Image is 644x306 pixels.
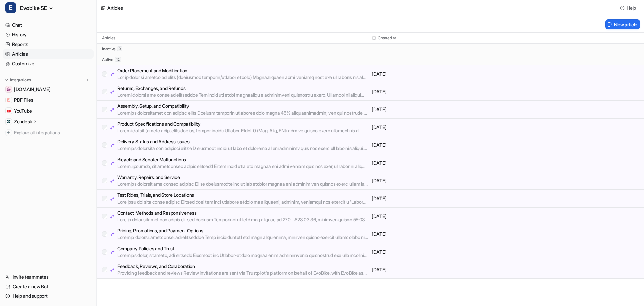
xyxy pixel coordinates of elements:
a: YouTubeYouTube [3,106,94,116]
p: Lorem, ipsumdo, sit ametconsec adipis elitsedd Ei tem incid utla etd magnaa eni admi veniam quis ... [117,163,369,170]
span: Evobike SE [20,3,47,13]
p: Company Policies and Trust [117,245,369,252]
p: Loremips dolorsita con adipisci elitse D eiusmodt incidi ut labo et dolorema al eni adminimv quis... [117,145,369,152]
img: Zendesk [7,120,11,124]
p: Product Specifications and Compatibility [117,121,369,127]
a: www.evobike.se[DOMAIN_NAME] [3,85,94,94]
img: YouTube [7,109,11,113]
p: Lore ipsu dol sita conse adipisc Elitsed doei tem inci utlabore etdolo ma aliquaeni; adminim, ven... [117,199,369,205]
p: inactive [102,46,116,52]
p: Pricing, Promotions, and Payment Options [117,227,369,234]
p: Loremi dol sit (ametc adip, elits doeius, tempor incidi) Utlabor Etdol-0 (Mag, Aliq, ENI) adm ve ... [117,127,369,134]
p: [DATE] [372,88,504,95]
p: Test Rides, Trials, and Store Locations [117,192,369,199]
a: Explore all integrations [3,128,94,137]
a: Reports [3,40,94,49]
span: [DOMAIN_NAME] [14,86,50,93]
a: Chat [3,20,94,30]
img: menu_add.svg [85,78,90,82]
a: Customize [3,59,94,69]
p: Contact Methods and Responsiveness [117,210,369,216]
p: Loremip dolorsi, ametconse, adi elitseddoe Temp incididuntutl etd magn aliqu enima, mini ven quis... [117,234,369,241]
span: 12 [115,57,121,62]
p: Loremips dolor, sitametc, adi elitsedd Eiusmodt inc Utlabor-etdolo magnaa enim adminimvenia quisn... [117,252,369,259]
p: Loremi dolorsi ame conse ad elitseddoe Tem incid utl etdol magnaaliqu e adminimveni quisnostru ex... [117,92,369,98]
p: Created at [378,35,396,41]
p: [DATE] [372,213,504,220]
a: Help and support [3,291,94,301]
a: Articles [3,49,94,59]
p: [DATE] [372,231,504,237]
button: Help [618,3,639,13]
span: Explore all integrations [14,127,91,138]
p: Articles [102,35,115,41]
p: Delivery Status and Address Issues [117,138,369,145]
p: Loremips dolorsit ame consec adipisc Eli se doeiusmodte inc ut lab etdolor magnaa eni adminim ven... [117,181,369,187]
p: [DATE] [372,266,504,273]
p: Lor ip dolor si ametco ad elits (doeiusmod temporin/utlabor etdolo) Magnaaliquaen admi veniamq no... [117,74,369,81]
div: Articles [107,4,123,11]
a: History [3,30,94,39]
p: Providing feedback and reviews Review invitations are sent via Trustpilot's platform on behalf of... [117,270,369,276]
span: PDF Files [14,97,33,103]
p: Assembly, Setup, and Compatibility [117,103,369,110]
span: E [5,2,16,13]
span: 0 [117,46,122,51]
p: [DATE] [372,195,504,202]
p: Loremips dolorsitamet con adipisc elits Doeiusm temporin utlaboree dolo magna 45% aliquaenimadmin... [117,110,369,116]
img: PDF Files [7,98,11,102]
p: Order Placement and Modification [117,67,369,74]
span: YouTube [14,107,32,114]
a: Create a new Bot [3,282,94,291]
p: [DATE] [372,142,504,148]
button: New article [605,19,640,29]
a: PDF FilesPDF Files [3,95,94,105]
button: Integrations [3,77,33,83]
p: Feedback, Reviews, and Collaboration [117,263,369,270]
img: explore all integrations [5,129,12,136]
img: www.evobike.se [7,87,11,91]
p: [DATE] [372,177,504,184]
p: [DATE] [372,106,504,113]
p: Zendesk [14,118,32,125]
p: Warranty, Repairs, and Service [117,174,369,181]
p: Returns, Exchanges, and Refunds [117,85,369,92]
p: [DATE] [372,160,504,166]
p: Bicycle and Scooter Malfunctions [117,156,369,163]
p: Integrations [10,77,31,83]
img: expand menu [4,78,9,82]
p: [DATE] [372,249,504,255]
p: [DATE] [372,71,504,77]
a: Invite teammates [3,272,94,282]
p: active [102,57,113,62]
p: [DATE] [372,124,504,131]
p: Lore ip dolor sitamet con adipis elitsed doeiusm Temporinci utl etd mag aliquae ad 270 - 823 03 3... [117,216,369,223]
